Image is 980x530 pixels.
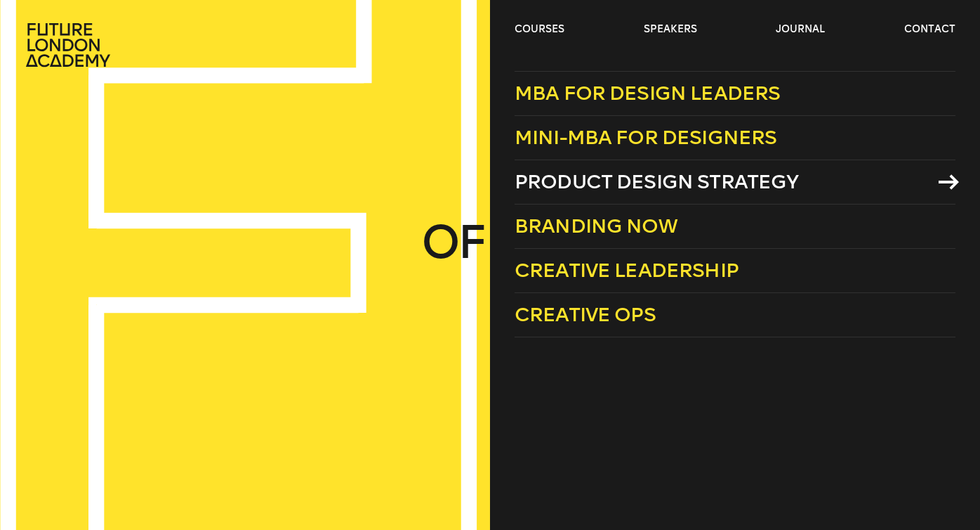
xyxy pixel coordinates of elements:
[515,170,799,193] span: Product Design Strategy
[515,303,656,326] span: Creative Ops
[515,116,955,160] a: Mini-MBA for Designers
[515,160,955,205] a: Product Design Strategy
[515,22,564,37] a: courses
[515,249,955,293] a: Creative Leadership
[515,126,777,149] span: Mini-MBA for Designers
[904,22,955,37] a: contact
[515,205,955,249] a: Branding Now
[644,22,697,37] a: speakers
[515,293,955,337] a: Creative Ops
[515,259,739,282] span: Creative Leadership
[776,22,825,37] a: journal
[515,214,677,238] span: Branding Now
[515,82,781,105] span: MBA for Design Leaders
[515,71,955,116] a: MBA for Design Leaders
